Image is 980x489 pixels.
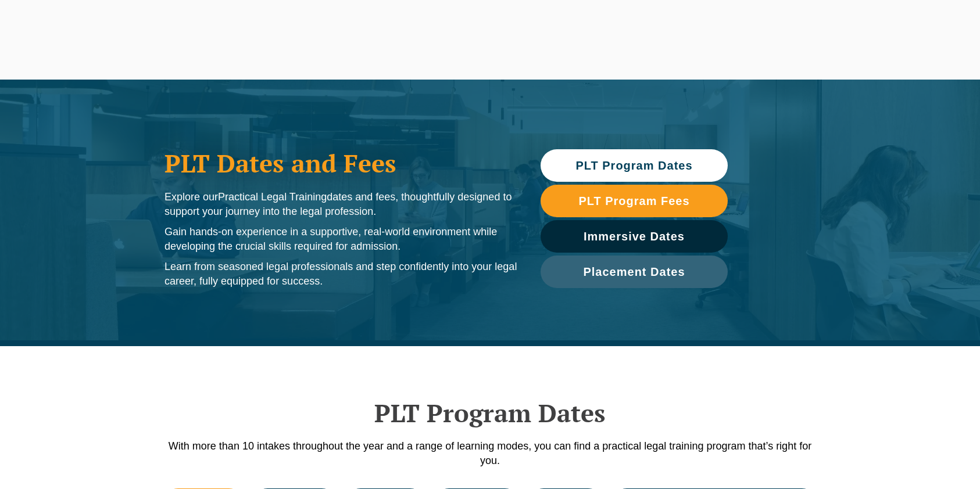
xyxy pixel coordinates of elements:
[159,439,821,468] p: With more than 10 intakes throughout the year and a range of learning modes, you can find a pract...
[164,260,517,289] p: Learn from seasoned legal professionals and step confidently into your legal career, fully equipp...
[541,220,728,253] a: Immersive Dates
[541,256,728,288] a: Placement Dates
[541,185,728,217] a: PLT Program Fees
[164,149,517,178] h1: PLT Dates and Fees
[583,266,685,278] span: Placement Dates
[218,191,327,203] span: Practical Legal Training
[575,160,692,171] span: PLT Program Dates
[578,195,689,207] span: PLT Program Fees
[164,225,517,254] p: Gain hands-on experience in a supportive, real-world environment while developing the crucial ski...
[584,231,685,242] span: Immersive Dates
[159,398,821,427] h2: PLT Program Dates
[541,149,728,182] a: PLT Program Dates
[164,190,517,219] p: Explore our dates and fees, thoughtfully designed to support your journey into the legal profession.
